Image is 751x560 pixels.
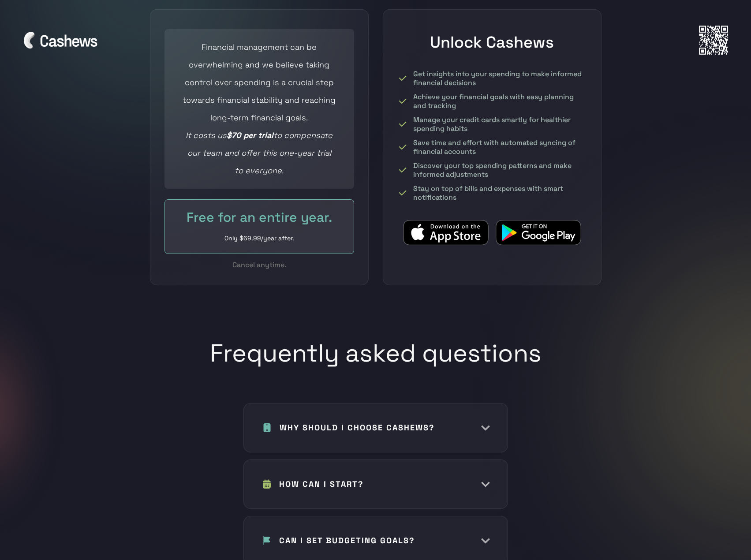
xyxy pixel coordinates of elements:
div: Manage your credit cards smartly for healthier spending habits [413,116,587,133]
div: Stay on top of bills and expenses with smart notifications [413,184,587,202]
div: Save time and effort with automated syncing of financial accounts [413,138,587,156]
h1: WHY SHOULD I CHOOSE CASHEWS? [280,421,434,434]
div: Cancel anytime. [164,259,354,271]
div: Only $69.99/year after. [183,231,336,245]
h1: HOW CAN I START? [279,478,363,491]
em: It costs us [186,130,227,140]
h1: Frequently asked questions [210,338,542,385]
div: Achieve your financial goals with easy planning and tracking [413,93,587,110]
div: Free for an entire year. [183,209,336,226]
em: to compensate our team and offer this one-year trial to everyone. [187,130,333,175]
h1: CAN I SET BUDGETING GOALS? [279,534,415,547]
div: Financial management can be overwhelming and we believe taking control over spending is a crucial... [183,38,336,179]
div: Get insights into your spending to make informed financial decisions [413,70,587,87]
div: Discover your top spending patterns and make informed adjustments [413,161,587,179]
em: $70 per trial [227,130,273,140]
